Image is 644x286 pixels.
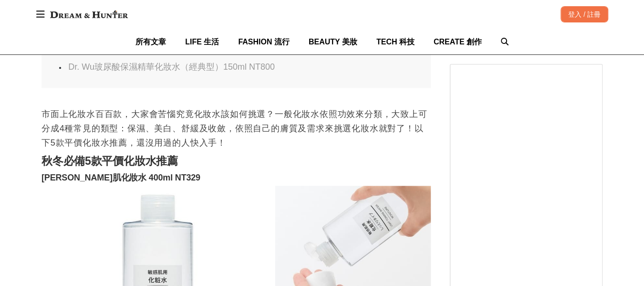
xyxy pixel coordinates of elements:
[238,38,290,46] span: FASHION 流行
[135,38,166,46] span: 所有文章
[135,29,166,54] a: 所有文章
[376,38,415,46] span: TECH 科技
[434,29,482,54] a: CREATE 創作
[42,173,200,182] strong: [PERSON_NAME]肌化妝水 400ml NT329
[309,29,357,54] a: BEAUTY 美妝
[376,29,415,54] a: TECH 科技
[185,38,219,46] span: LIFE 生活
[561,6,608,22] div: 登入 / 註冊
[185,29,219,54] a: LIFE 生活
[434,38,482,46] span: CREATE 創作
[309,38,357,46] span: BEAUTY 美妝
[238,29,290,54] a: FASHION 流行
[42,107,431,150] p: 市面上化妝水百百款，大家會苦惱究竟化妝水該如何挑選？一般化妝水依照功效來分類，大致上可分成4種常見的類型：保濕、美白、舒緩及收斂，依照自己的膚質及需求來挑選化妝水就對了！以下5款平價化妝水推薦，...
[45,6,133,23] img: Dream & Hunter
[42,155,178,167] strong: 秋冬必備5款平價化妝水推薦
[68,62,275,72] a: Dr. Wu玻尿酸保濕精華化妝水（經典型）150ml NT800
